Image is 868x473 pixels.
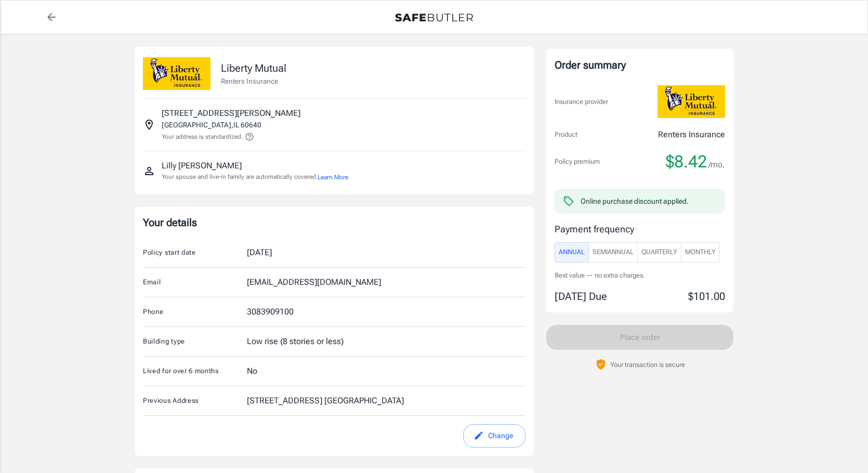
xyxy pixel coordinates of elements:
[666,151,707,172] span: $8.42
[162,107,300,120] p: [STREET_ADDRESS][PERSON_NAME]
[318,173,348,182] button: Learn More
[143,57,211,90] img: Liberty Mutual
[708,157,725,172] span: /mo.
[41,7,62,28] a: back to quotes
[143,277,247,287] p: Email
[247,335,344,348] div: Low rise (8 stories or less)
[221,76,286,86] p: Renters Insurance
[637,242,681,262] button: Quarterly
[143,336,247,347] p: Building type
[162,132,243,141] p: Your address is standardized.
[559,246,585,258] span: Annual
[143,366,247,376] p: Lived for over 6 months
[143,215,525,230] p: Your details
[685,246,716,258] span: Monthly
[610,360,685,370] p: Your transaction is secure
[463,424,525,448] button: edit
[143,396,247,406] p: Previous Address
[657,85,725,118] img: Liberty Mutual
[143,165,155,177] svg: Insured person
[658,128,725,141] p: Renters Insurance
[641,246,677,258] span: Quarterly
[555,129,577,140] p: Product
[143,119,155,131] svg: Insured address
[247,276,381,288] div: [EMAIL_ADDRESS][DOMAIN_NAME]
[162,120,261,130] p: [GEOGRAPHIC_DATA] , IL 60640
[555,222,725,236] p: Payment frequency
[247,306,294,318] div: 3083909100
[681,242,720,262] button: Monthly
[555,242,589,262] button: Annual
[555,97,608,107] p: Insurance provider
[588,242,638,262] button: SemiAnnual
[162,160,242,172] p: Lilly [PERSON_NAME]
[593,246,634,258] span: SemiAnnual
[247,395,404,407] div: [STREET_ADDRESS] [GEOGRAPHIC_DATA]
[688,288,725,304] p: $101.00
[143,247,247,258] p: Policy start date
[395,14,473,22] img: Back to quotes
[221,60,286,76] p: Liberty Mutual
[555,156,600,167] p: Policy premium
[581,196,689,206] div: Online purchase discount applied.
[247,365,257,377] div: No
[143,307,247,317] p: Phone
[555,271,725,281] p: Best value — no extra charges.
[247,246,272,259] div: [DATE]
[162,172,348,182] p: Your spouse and live-in family are automatically covered.
[555,57,725,73] div: Order summary
[555,288,607,304] p: [DATE] Due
